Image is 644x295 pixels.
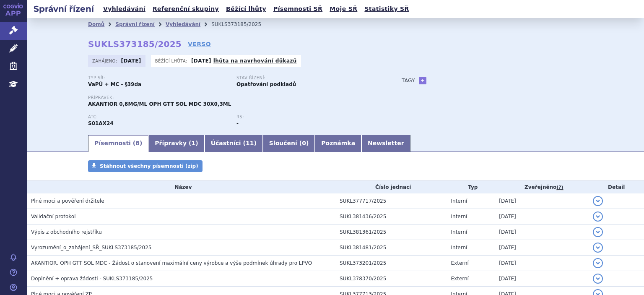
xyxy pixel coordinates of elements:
[335,209,447,225] td: SUKL381436/2025
[451,276,469,282] span: Externí
[88,101,231,107] span: AKANTIOR 0,8MG/ML OPH GTT SOL MDC 30X0,3ML
[495,209,589,225] td: [DATE]
[115,21,155,27] a: Správní řízení
[335,240,447,256] td: SUKL381481/2025
[236,81,296,87] strong: Opatřování podkladů
[236,120,239,126] strong: -
[451,229,467,235] span: Interní
[271,3,325,15] a: Písemnosti SŘ
[495,240,589,256] td: [DATE]
[88,120,114,126] strong: POLYHEXANID
[335,271,447,287] td: SUKL378370/2025
[495,271,589,287] td: [DATE]
[31,198,104,204] span: Plné moci a pověření držitele
[335,225,447,240] td: SUKL381361/2025
[88,76,228,81] p: Typ SŘ:
[150,3,221,15] a: Referenční skupiny
[31,245,151,251] span: Vyrozumění_o_zahájení_SŘ_SUKLS373185/2025
[593,274,603,284] button: detail
[27,181,335,193] th: Název
[205,135,263,152] a: Účastníci (11)
[451,260,469,266] span: Externí
[100,163,198,169] span: Stáhnout všechny písemnosti (zip)
[31,260,312,266] span: AKANTIOR, OPH GTT SOL MDC - Žádost o stanovení maximální ceny výrobce a výše podmínek úhrady pro ...
[88,160,203,172] a: Stáhnout všechny písemnosti (zip)
[213,58,297,64] a: lhůta na navrhování důkazů
[148,135,204,152] a: Přípravky (1)
[88,115,228,120] p: ATC:
[451,198,467,204] span: Interní
[135,140,140,146] span: 8
[31,214,76,219] span: Validační protokol
[451,214,467,219] span: Interní
[92,57,119,64] span: Zahájeno:
[236,115,377,120] p: RS:
[88,95,385,100] p: Přípravek:
[495,193,589,209] td: [DATE]
[155,57,189,64] span: Běžící lhůta:
[419,77,426,84] a: +
[31,276,153,282] span: Doplnění + oprava žádosti - SUKLS373185/2025
[223,3,269,15] a: Běžící lhůty
[263,135,315,152] a: Sloučení (0)
[88,81,141,87] strong: VaPÚ + MC - §39da
[447,181,495,193] th: Typ
[166,21,200,27] a: Vyhledávání
[121,58,141,64] strong: [DATE]
[495,256,589,271] td: [DATE]
[335,193,447,209] td: SUKL377717/2025
[188,40,211,48] a: VERSO
[451,245,467,251] span: Interní
[101,3,148,15] a: Vyhledávání
[315,135,361,152] a: Poznámka
[402,76,415,86] h3: Tagy
[495,225,589,240] td: [DATE]
[495,181,589,193] th: Zveřejněno
[593,196,603,206] button: detail
[211,18,272,31] li: SUKLS373185/2025
[246,140,254,146] span: 11
[593,258,603,268] button: detail
[191,58,211,64] strong: [DATE]
[556,185,563,191] abbr: (?)
[31,229,102,235] span: Výpis z obchodního rejstříku
[335,256,447,271] td: SUKL373201/2025
[593,227,603,237] button: detail
[593,211,603,222] button: detail
[327,3,360,15] a: Moje SŘ
[236,76,377,81] p: Stav řízení:
[88,135,148,152] a: Písemnosti (8)
[593,243,603,253] button: detail
[88,39,182,49] strong: SUKLS373185/2025
[192,140,196,146] span: 1
[27,3,101,15] h2: Správní řízení
[362,3,411,15] a: Statistiky SŘ
[361,135,410,152] a: Newsletter
[302,140,306,146] span: 0
[191,57,297,64] p: -
[589,181,644,193] th: Detail
[335,181,447,193] th: Číslo jednací
[88,21,104,27] a: Domů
